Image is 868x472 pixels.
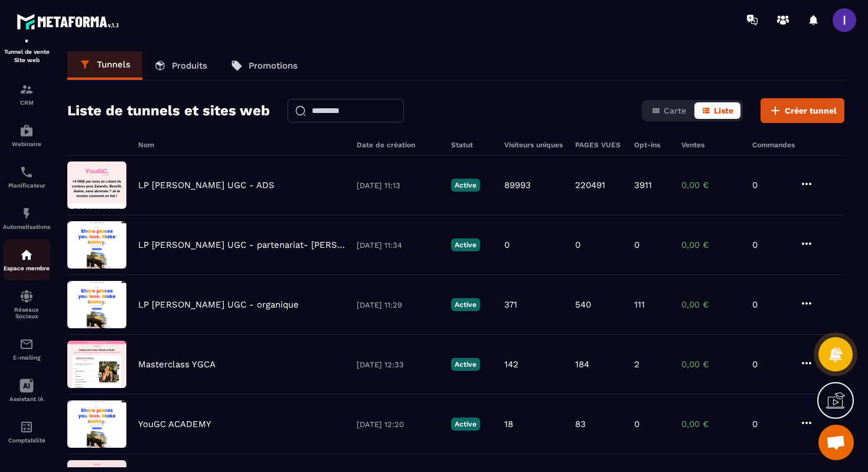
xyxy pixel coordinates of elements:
img: accountant [19,420,34,434]
a: automationsautomationsAutomatisations [3,198,50,239]
p: 0 [752,240,788,250]
p: Active [451,238,480,251]
p: Active [451,358,480,371]
img: image [67,281,126,328]
img: image [67,400,126,448]
a: formationformationCRM [3,73,50,115]
p: Automatisations [3,224,50,230]
img: automations [19,206,34,221]
p: Espace membre [3,265,50,271]
p: Webinaire [3,141,50,147]
p: Active [451,179,480,192]
a: Promotions [219,51,309,80]
p: 0,00 € [681,240,740,250]
img: automations [19,124,34,138]
a: Assistant IA [3,370,50,411]
p: 184 [575,359,589,370]
span: Liste [714,106,733,115]
p: Produits [172,60,207,71]
p: 371 [504,299,517,310]
p: Tunnel de vente Site web [3,48,50,64]
p: 18 [504,419,513,429]
button: Liste [694,102,740,119]
p: Assistant IA [3,396,50,402]
h6: Opt-ins [634,141,670,149]
p: [DATE] 12:20 [357,420,439,429]
div: Ouvrir le chat [818,425,854,460]
h6: Visiteurs uniques [504,141,563,149]
p: 0 [752,419,788,429]
a: Tunnels [67,51,142,80]
img: image [67,221,126,269]
p: Réseaux Sociaux [3,306,50,319]
p: [DATE] 11:34 [357,241,439,250]
img: email [19,337,34,351]
span: Carte [664,106,686,115]
p: YouGC ACADEMY [138,419,211,429]
p: 0,00 € [681,419,740,429]
img: image [67,161,126,209]
a: social-networksocial-networkRéseaux Sociaux [3,280,50,328]
p: 83 [575,419,586,429]
h6: Nom [138,141,345,149]
p: CRM [3,99,50,106]
p: 0,00 € [681,359,740,370]
p: 142 [504,359,518,370]
a: schedulerschedulerPlanificateur [3,156,50,198]
p: [DATE] 11:13 [357,181,439,190]
h6: Ventes [681,141,740,149]
a: Produits [142,51,219,80]
a: accountantaccountantComptabilité [3,411,50,452]
p: LP [PERSON_NAME] UGC - partenariat- [PERSON_NAME] [138,240,345,250]
h6: PAGES VUES [575,141,622,149]
button: Créer tunnel [761,98,844,123]
p: 111 [634,299,645,310]
img: automations [19,248,34,262]
p: 0 [634,419,639,429]
img: image [67,341,126,388]
p: 0 [504,240,510,250]
p: LP [PERSON_NAME] UGC - ADS [138,180,275,190]
img: social-network [19,289,34,303]
p: Tunnels [97,59,130,70]
p: Active [451,298,480,311]
img: logo [17,11,123,33]
p: E-mailing [3,354,50,361]
img: formation [19,82,34,96]
h6: Statut [451,141,492,149]
h6: Date de création [357,141,439,149]
p: 0,00 € [681,299,740,310]
p: Masterclass YGCA [138,359,216,370]
p: 0 [752,180,788,190]
p: 0 [752,359,788,370]
p: Planificateur [3,182,50,189]
p: Comptabilité [3,437,50,444]
img: scheduler [19,165,34,179]
h6: Commandes [752,141,795,149]
p: 3911 [634,180,652,190]
a: formationformationTunnel de vente Site web [3,22,50,73]
a: emailemailE-mailing [3,328,50,370]
a: automationsautomationsWebinaire [3,115,50,156]
p: [DATE] 11:29 [357,300,439,309]
button: Carte [644,102,693,119]
span: Créer tunnel [785,105,837,117]
p: 89993 [504,180,531,190]
p: 540 [575,299,591,310]
p: 0 [752,299,788,310]
p: Active [451,418,480,431]
p: Promotions [249,60,298,71]
p: 0 [575,240,580,250]
p: 0,00 € [681,180,740,190]
p: 0 [634,240,639,250]
a: automationsautomationsEspace membre [3,239,50,280]
p: 2 [634,359,639,370]
h2: Liste de tunnels et sites web [67,99,270,122]
p: [DATE] 12:33 [357,360,439,369]
p: LP [PERSON_NAME] UGC - organique [138,299,299,310]
p: 220491 [575,180,605,190]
